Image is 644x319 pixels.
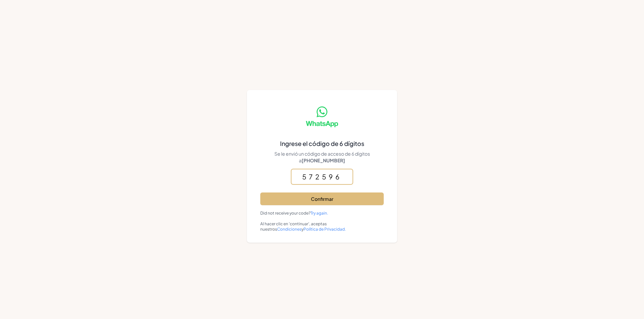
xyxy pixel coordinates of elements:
p: Se le envió un código de acceso de 6 dígitos a [260,150,384,164]
p: Al hacer clic en 'continuar', aceptas nuestros y [260,221,384,232]
img: whatsapp.f6588d5cb7bf46661b12dc8befa357a8.svg [306,106,338,127]
a: Política de Privacidad. [304,227,346,232]
p: Did not receive your code? [260,211,384,216]
b: [PHONE_NUMBER] [302,157,345,163]
div: Ingrese el código de 6 dígitos [260,140,384,148]
a: Try again. [311,211,328,216]
button: Confirmar [260,192,384,205]
a: Condiciones [277,227,302,232]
